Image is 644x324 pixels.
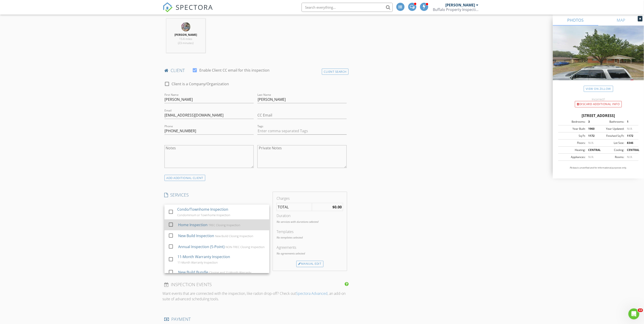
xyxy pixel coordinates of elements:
[560,155,585,159] div: Appliances:
[598,120,624,124] div: Bathrooms:
[638,308,643,312] span: 10
[627,127,632,131] span: N/A
[553,97,644,101] div: Incorrect?
[174,33,197,37] strong: [PERSON_NAME]
[296,261,323,267] div: Manual Edit
[598,134,624,138] div: Finished Sq Ft:
[560,141,585,145] div: Floors:
[208,223,240,227] div: TREC Closing Inspection
[322,69,349,75] div: Client Search
[446,3,475,7] div: [PERSON_NAME]
[624,148,637,152] div: CENTRAL
[209,271,251,274] div: Closing and 11-Month Warranty
[178,244,224,249] div: Annual Inspection (5-Point)
[598,15,644,26] a: MAP
[585,120,598,124] div: 3
[163,291,349,302] p: Want events that are connected with the inspection, like radon drop-off? Check out , an add-on su...
[172,82,229,86] label: Client is a Company/Organization
[588,155,593,159] span: N/A
[302,3,393,12] input: Search everything...
[177,261,218,264] div: 11-Month Warranty Inspection
[178,41,194,45] span: (23 minutes)
[277,203,312,211] td: TOTAL
[164,192,269,198] h4: SERVICES
[181,22,190,31] img: ian_bpi_profile.jpg
[277,220,343,224] p: No services with durations selected
[598,127,624,131] div: Year Updated:
[200,68,270,73] label: Enable Client CC email for this inspection
[627,155,632,159] span: N/A
[296,291,328,296] a: Spectora Advanced
[178,222,207,228] div: Home Inspection
[575,101,622,107] div: Discard Additional info
[178,270,208,275] div: New Build Bundle
[588,141,593,145] span: N/A
[177,213,230,217] div: Condominium or Townhome Inspection
[560,120,585,124] div: Bedrooms:
[598,141,624,145] div: Lot Size:
[164,175,205,181] div: ADD ADDITIONAL client
[164,282,347,288] h4: INSPECTION EVENTS
[164,67,347,73] h4: client
[558,113,639,118] div: [STREET_ADDRESS]
[277,213,343,218] div: Duration
[629,308,639,319] iframe: Intercom live chat
[584,86,613,92] a: View on Zillow
[585,134,598,138] div: 1172
[558,166,639,169] p: All data is unverified and for informational purposes only.
[624,134,637,138] div: 1172
[553,26,644,91] img: streetview
[277,236,343,240] p: No templates selected
[277,245,343,250] div: Agreements
[624,141,637,145] div: 8346
[225,245,264,249] div: NON-TREC Closing Inspection
[332,205,342,210] strong: $0.00
[163,2,173,12] img: The Best Home Inspection Software - Spectora
[179,37,192,41] span: 15.6 miles
[585,127,598,131] div: 1960
[215,234,253,238] div: New Build Closing Inspection
[560,134,585,138] div: Sq Ft:
[163,6,213,16] a: SPECTORA
[585,148,598,152] div: CENTRAL
[178,233,214,238] div: New Build Inspection
[560,127,585,131] div: Year Built:
[277,196,343,201] div: Charges
[560,148,585,152] div: Heating:
[177,207,228,212] div: Condo/Townhome Inspection
[177,254,230,259] div: 11-Month Warranty Inspection
[598,155,624,159] div: Rooms:
[433,7,479,12] div: Buffalo Property Inspections
[176,2,213,12] span: SPECTORA
[277,229,343,234] div: Templates
[553,15,598,26] a: PHOTOS
[277,252,343,256] p: No agreements selected
[164,316,347,322] h4: PAYMENT
[598,148,624,152] div: Cooling:
[624,120,637,124] div: 1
